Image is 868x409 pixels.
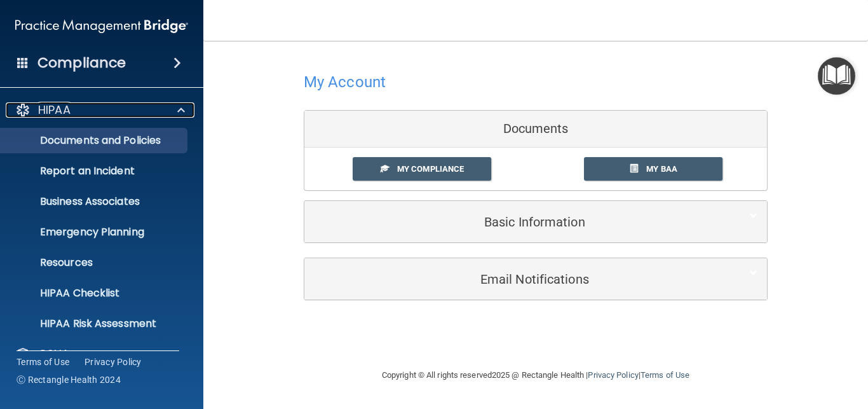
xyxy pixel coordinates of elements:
[818,57,855,95] button: Open Resource Center
[15,347,185,362] a: OSHA
[8,195,182,208] p: Business Associates
[85,356,142,368] a: Privacy Policy
[641,370,689,380] a: Terms of Use
[304,355,768,396] div: Copyright © All rights reserved 2025 @ Rectangle Health | |
[37,54,126,72] h4: Compliance
[8,226,182,239] p: Emergency Planning
[15,102,185,118] a: HIPAA
[8,134,182,147] p: Documents and Policies
[17,373,121,386] span: Ⓒ Rectangle Health 2024
[588,370,638,380] a: Privacy Policy
[397,164,464,174] span: My Compliance
[8,317,182,330] p: HIPAA Risk Assessment
[314,207,757,236] a: Basic Information
[8,256,182,269] p: Resources
[314,272,719,286] h5: Email Notifications
[38,347,70,362] p: OSHA
[304,74,386,90] h4: My Account
[648,319,853,370] iframe: Drift Widget Chat Controller
[314,215,719,229] h5: Basic Information
[314,265,757,293] a: Email Notifications
[304,111,767,148] div: Documents
[17,356,69,368] a: Terms of Use
[15,13,188,39] img: PMB logo
[38,102,71,118] p: HIPAA
[8,165,182,177] p: Report an Incident
[8,287,182,300] p: HIPAA Checklist
[646,164,677,174] span: My BAA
